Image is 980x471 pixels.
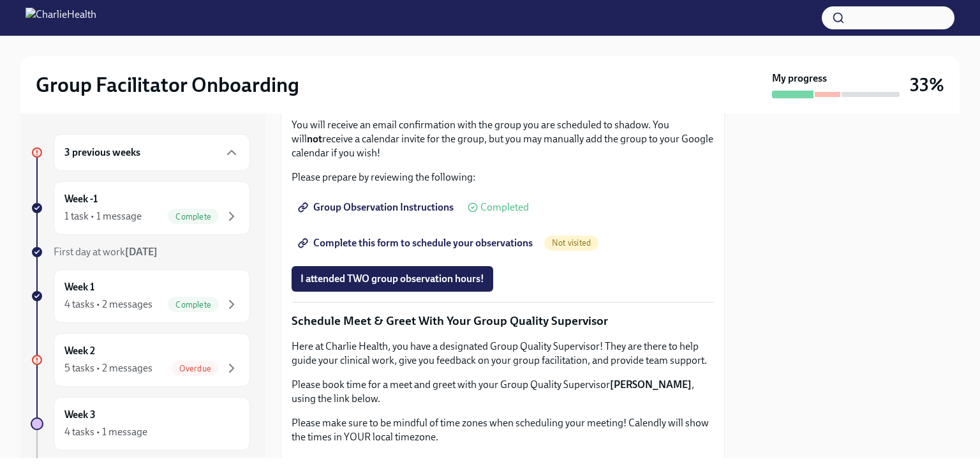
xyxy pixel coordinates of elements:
[31,245,250,259] a: First day at work[DATE]
[910,73,944,96] h3: 33%
[292,313,714,329] p: Schedule Meet & Greet With Your Group Quality Supervisor
[31,397,250,451] a: Week 34 tasks • 1 message
[301,237,533,250] span: Complete this form to schedule your observations
[64,209,142,223] div: 1 task • 1 message
[480,202,529,213] span: Completed
[64,192,98,206] h6: Week -1
[64,361,152,375] div: 5 tasks • 2 messages
[26,8,96,28] img: CharlieHealth
[31,181,250,235] a: Week -11 task • 1 messageComplete
[544,238,598,248] span: Not visited
[64,280,94,294] h6: Week 1
[292,118,714,160] p: You will receive an email confirmation with the group you are scheduled to shadow. You will recei...
[31,269,250,323] a: Week 14 tasks • 2 messagesComplete
[64,146,140,160] h6: 3 previous weeks
[125,246,158,258] strong: [DATE]
[292,340,714,368] p: Here at Charlie Health, you have a designated Group Quality Supervisor! They are there to help gu...
[64,425,147,439] div: 4 tasks • 1 message
[610,378,692,391] strong: [PERSON_NAME]
[31,333,250,387] a: Week 25 tasks • 2 messagesOverdue
[301,273,484,285] span: I attended TWO group observation hours!
[292,416,714,444] p: Please make sure to be mindful of time zones when scheduling your meeting! Calendly will show the...
[168,300,219,310] span: Complete
[64,297,152,311] div: 4 tasks • 2 messages
[172,364,219,373] span: Overdue
[64,344,95,358] h6: Week 2
[292,378,714,406] p: Please book time for a meet and greet with your Group Quality Supervisor , using the link below.
[292,266,493,292] button: I attended TWO group observation hours!
[64,408,96,422] h6: Week 3
[168,212,219,221] span: Complete
[292,195,463,220] a: Group Observation Instructions
[307,133,322,145] strong: not
[54,246,158,258] span: First day at work
[292,170,714,184] p: Please prepare by reviewing the following:
[772,71,827,86] strong: My progress
[292,230,542,256] a: Complete this form to schedule your observations
[36,72,299,98] h2: Group Facilitator Onboarding
[301,201,454,214] span: Group Observation Instructions
[54,134,250,171] div: 3 previous weeks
